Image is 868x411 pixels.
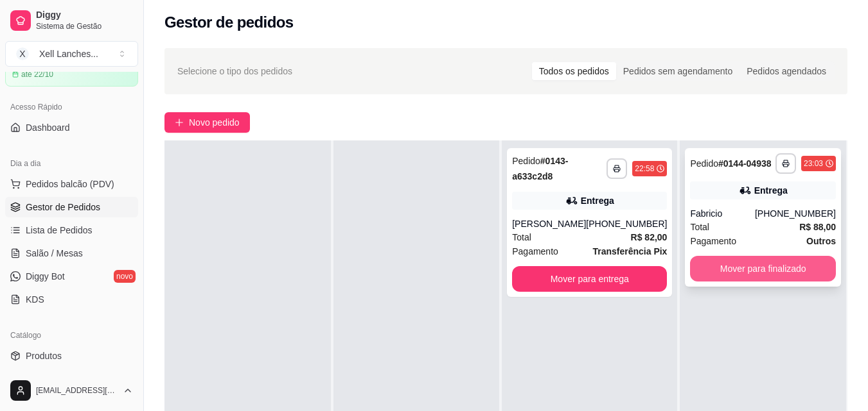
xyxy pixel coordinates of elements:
strong: Transferência Pix [592,246,667,256]
div: Pedidos sem agendamento [616,62,740,80]
span: Total [690,220,709,234]
div: [PERSON_NAME] [512,217,586,230]
div: Entrega [754,184,788,197]
div: Todos os pedidos [532,62,616,80]
a: Lista de Pedidos [5,220,138,240]
span: Pagamento [512,244,558,258]
span: Produtos [26,349,62,362]
a: Gestor de Pedidos [5,197,138,217]
span: Total [512,230,531,244]
span: Sistema de Gestão [36,21,133,31]
div: Acesso Rápido [5,97,138,117]
span: Salão / Mesas [26,247,83,260]
span: Diggy [36,10,133,21]
div: Catálogo [5,325,138,346]
strong: # 0143-a633c2d8 [512,156,568,181]
article: até 22/10 [21,69,53,80]
span: Novo pedido [189,115,240,130]
a: KDS [5,289,138,310]
a: Produtos [5,346,138,366]
span: Diggy Bot [26,270,65,283]
div: Pedidos agendados [740,62,833,80]
button: Mover para finalizado [690,256,836,281]
button: Pedidos balcão (PDV) [5,174,138,194]
span: Pedidos balcão (PDV) [26,178,114,190]
span: Lista de Pedidos [26,224,93,237]
button: Select a team [5,41,138,67]
div: 22:58 [635,164,654,174]
div: Dia a dia [5,153,138,174]
span: Gestor de Pedidos [26,201,100,214]
strong: Outros [806,236,836,246]
a: Dashboard [5,117,138,138]
span: Pedido [512,156,540,166]
div: Xell Lanches ... [39,47,98,60]
span: plus [175,118,184,127]
button: Novo pedido [164,112,250,133]
span: KDS [26,293,44,306]
span: X [16,47,29,60]
h2: Gestor de pedidos [164,12,294,33]
span: Selecione o tipo dos pedidos [177,64,292,78]
div: [PHONE_NUMBER] [586,217,667,230]
strong: R$ 82,00 [631,232,668,242]
a: Complementos [5,369,138,389]
a: Salão / Mesas [5,243,138,264]
span: [EMAIL_ADDRESS][DOMAIN_NAME] [36,385,118,396]
a: Diggy Botnovo [5,266,138,287]
strong: # 0144-04938 [718,158,772,169]
div: [PHONE_NUMBER] [755,207,836,220]
div: 23:03 [804,158,823,169]
span: Dashboard [26,121,70,134]
button: [EMAIL_ADDRESS][DOMAIN_NAME] [5,375,138,406]
button: Mover para entrega [512,266,667,292]
div: Fabricio [690,207,755,220]
span: Pagamento [690,234,736,248]
span: Pedido [690,158,718,169]
a: DiggySistema de Gestão [5,5,138,36]
div: Entrega [581,194,614,207]
strong: R$ 88,00 [799,222,836,232]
